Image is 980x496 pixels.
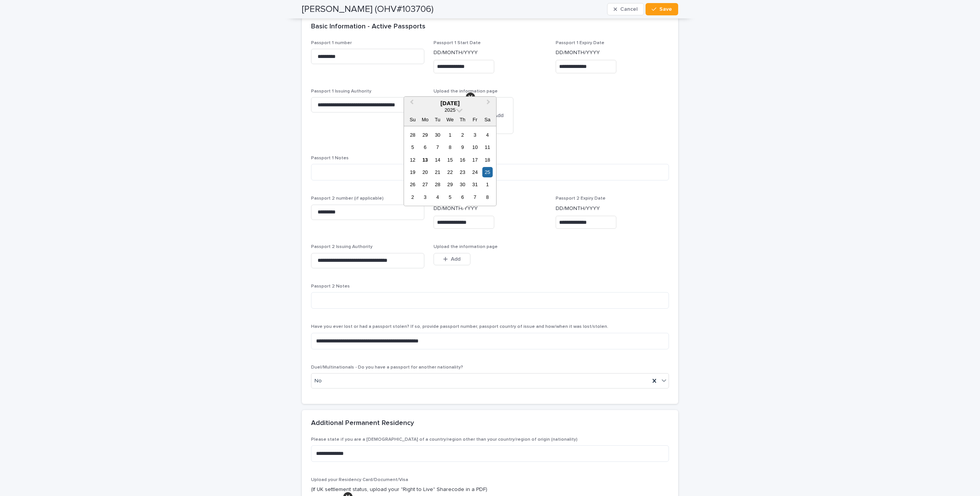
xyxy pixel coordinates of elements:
div: Choose Thursday, November 6th, 2025 [457,192,468,202]
div: Choose Sunday, October 26th, 2025 [407,179,418,190]
div: Choose Tuesday, October 7th, 2025 [432,142,443,152]
div: Fr [470,114,480,125]
div: Choose Wednesday, October 22nd, 2025 [445,167,455,177]
div: Choose Thursday, October 23rd, 2025 [457,167,468,177]
div: Choose Sunday, October 19th, 2025 [407,167,418,177]
h2: [PERSON_NAME] (OHV#103706) [302,4,434,15]
div: Choose Friday, October 17th, 2025 [470,155,480,165]
span: Passport 2 number (if applicable) [311,196,384,201]
div: Choose Wednesday, October 29th, 2025 [445,179,455,190]
div: Th [457,114,468,125]
p: DD/MONTH/YYYY [556,205,669,213]
div: Choose Wednesday, October 1st, 2025 [445,130,455,140]
span: Passport 1 number [311,41,352,45]
span: Duel/Multinationals - Do you have a passport for another nationality? [311,365,463,370]
span: Passport 1 Issuing Authority [311,89,371,94]
div: Choose Friday, November 7th, 2025 [470,192,480,202]
div: Choose Thursday, October 16th, 2025 [457,155,468,165]
button: Add [434,253,470,265]
span: Cancel [620,7,637,12]
button: Save [646,3,678,15]
span: Passport 1 Expiry Date [556,41,604,45]
div: Choose Friday, October 3rd, 2025 [470,130,480,140]
p: (If UK settlement status, upload your "Right to Live" Sharecode in a PDF) [311,486,669,494]
span: Passport 1 Notes [311,156,349,160]
div: Mo [420,114,430,125]
div: Choose Monday, October 13th, 2025 [420,155,430,165]
div: Choose Saturday, October 4th, 2025 [482,130,493,140]
span: No [315,377,322,385]
span: Have you ever lost or had a passport stolen? If so, provide passport number, passport country of ... [311,324,608,329]
span: Save [659,7,672,12]
span: Add [494,113,503,118]
p: DD/MONTH/YYYY [434,49,547,57]
div: We [445,114,455,125]
div: Choose Friday, October 31st, 2025 [470,179,480,190]
div: month 2025-10 [406,129,493,203]
div: Choose Friday, October 24th, 2025 [470,167,480,177]
div: Choose Thursday, October 9th, 2025 [457,142,468,152]
div: Su [407,114,418,125]
div: Choose Monday, September 29th, 2025 [420,130,430,140]
div: Choose Wednesday, October 8th, 2025 [445,142,455,152]
p: DD/MONTH/YYYY [556,49,669,57]
span: Passport 2 Expiry Date [556,196,606,201]
div: Choose Tuesday, October 28th, 2025 [432,179,443,190]
h2: Basic Information - Active Passports [311,23,425,31]
div: Choose Tuesday, September 30th, 2025 [432,130,443,140]
div: [DATE] [404,100,496,107]
div: Choose Monday, October 27th, 2025 [420,179,430,190]
span: Add [451,256,460,262]
div: Choose Sunday, October 12th, 2025 [407,155,418,165]
div: Choose Monday, November 3rd, 2025 [420,192,430,202]
span: Please state if you are a [DEMOGRAPHIC_DATA] of a country/region other than your country/region o... [311,437,578,442]
button: Previous Month [405,98,417,110]
button: Next Month [483,98,495,110]
div: Choose Saturday, November 1st, 2025 [482,179,493,190]
button: Cancel [607,3,644,15]
div: Choose Saturday, October 18th, 2025 [482,155,493,165]
div: Choose Wednesday, October 15th, 2025 [445,155,455,165]
span: Upload the information page [434,89,498,94]
div: Choose Tuesday, November 4th, 2025 [432,192,443,202]
div: Choose Friday, October 10th, 2025 [470,142,480,152]
span: Upload the information page [434,245,498,249]
h2: Additional Permanent Residency [311,419,414,428]
div: Choose Wednesday, November 5th, 2025 [445,192,455,202]
span: 2025 [445,107,455,113]
div: Choose Sunday, November 2nd, 2025 [407,192,418,202]
div: Choose Sunday, October 5th, 2025 [407,142,418,152]
div: Choose Thursday, October 30th, 2025 [457,179,468,190]
div: Choose Thursday, October 2nd, 2025 [457,130,468,140]
div: Sa [482,114,493,125]
div: Choose Monday, October 20th, 2025 [420,167,430,177]
div: Choose Saturday, October 25th, 2025 [482,167,493,177]
div: Choose Tuesday, October 21st, 2025 [432,167,443,177]
div: Choose Saturday, October 11th, 2025 [482,142,493,152]
div: Tu [432,114,443,125]
span: Upload your Residency Card/Document/Visa [311,478,408,482]
div: Choose Sunday, September 28th, 2025 [407,130,418,140]
span: Passport 1 Start Date [434,41,481,45]
span: Passport 2 Issuing Authority [311,245,372,249]
div: Choose Tuesday, October 14th, 2025 [432,155,443,165]
span: Passport 2 Notes [311,284,350,289]
div: Choose Monday, October 6th, 2025 [420,142,430,152]
div: Choose Saturday, November 8th, 2025 [482,192,493,202]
